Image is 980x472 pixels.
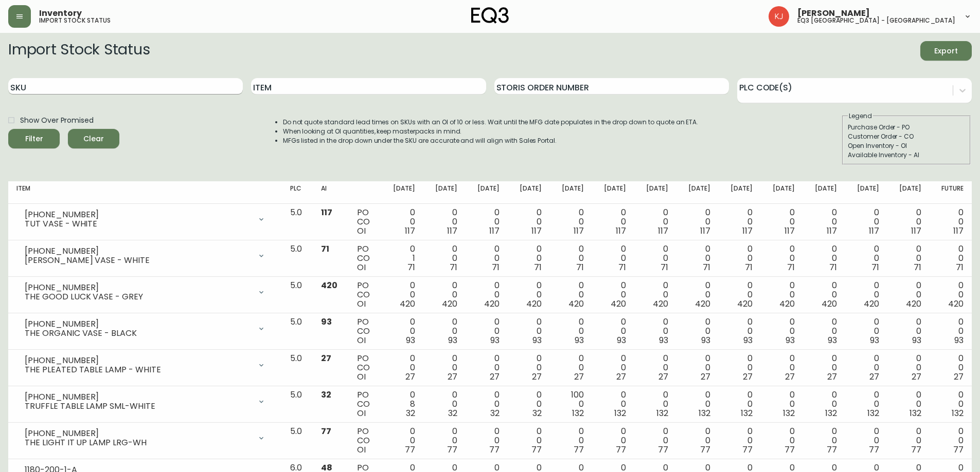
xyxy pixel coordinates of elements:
[685,354,710,382] div: 0 0
[779,298,795,310] span: 420
[643,317,668,345] div: 0 0
[76,133,111,145] span: Clear
[321,243,329,255] span: 71
[447,444,457,456] span: 77
[853,427,879,455] div: 0 0
[508,181,550,204] th: [DATE]
[853,244,879,272] div: 0 0
[516,244,542,272] div: 0 0
[600,208,626,236] div: 0 0
[938,244,964,272] div: 0 0
[432,427,457,455] div: 0 0
[896,354,921,382] div: 0 0
[474,390,500,418] div: 0 0
[864,298,879,310] span: 420
[534,261,542,273] span: 71
[39,9,82,17] span: Inventory
[811,281,837,309] div: 0 0
[25,402,251,411] div: TRUFFLE TABLE LAMP SML-WHITE
[912,334,921,346] span: 93
[827,371,837,383] span: 27
[685,390,710,418] div: 0 0
[8,129,60,148] button: Filter
[700,444,710,456] span: 77
[39,17,111,24] h5: import stock status
[719,181,761,204] th: [DATE]
[827,225,837,237] span: 117
[576,261,584,273] span: 71
[887,181,930,204] th: [DATE]
[282,423,313,459] td: 5.0
[283,127,699,136] li: When looking at OI quantities, keep masterpacks in mind.
[20,115,94,126] span: Show Over Promised
[405,444,415,456] span: 77
[769,6,789,27] img: 24a625d34e264d2520941288c4a55f8e
[896,244,921,272] div: 0 0
[803,181,845,204] th: [DATE]
[321,279,337,291] span: 420
[869,444,879,456] span: 77
[357,444,366,456] span: OI
[848,123,965,132] div: Purchase Order - PO
[25,392,251,402] div: [PHONE_NUMBER]
[785,225,795,237] span: 117
[474,427,500,455] div: 0 0
[357,225,366,237] span: OI
[532,334,542,346] span: 93
[727,317,753,345] div: 0 0
[25,292,251,301] div: THE GOOD LUCK VASE - GREY
[896,390,921,418] div: 0 0
[558,427,584,455] div: 0 0
[659,334,668,346] span: 93
[423,181,466,204] th: [DATE]
[357,427,372,455] div: PO CO
[432,354,457,382] div: 0 0
[516,281,542,309] div: 0 0
[432,390,457,418] div: 0 0
[769,244,795,272] div: 0 0
[811,427,837,455] div: 0 0
[550,181,592,204] th: [DATE]
[848,111,873,121] legend: Legend
[785,371,795,383] span: 27
[558,354,584,382] div: 0 0
[448,371,457,383] span: 27
[471,7,509,24] img: logo
[474,281,500,309] div: 0 0
[811,390,837,418] div: 0 0
[321,389,331,401] span: 32
[785,444,795,456] span: 77
[727,390,753,418] div: 0 0
[16,317,274,340] div: [PHONE_NUMBER]THE ORGANIC VASE - BLACK
[906,298,921,310] span: 420
[938,208,964,236] div: 0 0
[741,407,753,419] span: 132
[448,407,457,419] span: 32
[769,427,795,455] div: 0 0
[871,261,879,273] span: 71
[853,208,879,236] div: 0 0
[699,407,710,419] span: 132
[616,225,626,237] span: 117
[643,244,668,272] div: 0 0
[727,427,753,455] div: 0 0
[381,181,423,204] th: [DATE]
[845,181,887,204] th: [DATE]
[432,281,457,309] div: 0 0
[870,334,879,346] span: 93
[448,334,457,346] span: 93
[516,354,542,382] div: 0 0
[786,334,795,346] span: 93
[558,317,584,345] div: 0 0
[25,256,251,265] div: [PERSON_NAME] VASE - WHITE
[16,244,274,267] div: [PHONE_NUMBER][PERSON_NAME] VASE - WHITE
[848,132,965,141] div: Customer Order - CO
[661,261,668,273] span: 71
[896,281,921,309] div: 0 0
[853,317,879,345] div: 0 0
[283,118,699,127] li: Do not quote standard lead times on SKUs with an OI of 10 or less. Wait until the MFG date popula...
[282,181,313,204] th: PLC
[811,244,837,272] div: 0 0
[853,390,879,418] div: 0 0
[68,129,119,148] button: Clear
